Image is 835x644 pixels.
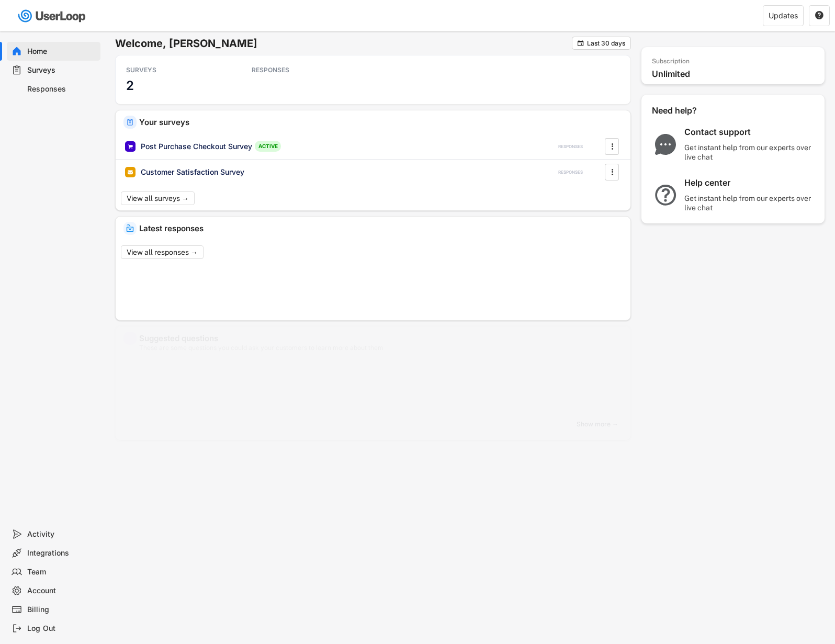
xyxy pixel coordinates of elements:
div: Subscription [652,58,690,66]
h6: Welcome, [PERSON_NAME] [115,37,572,50]
div: Need help? [652,105,725,116]
div: Latest responses [139,224,623,232]
div: Responses [27,84,96,94]
div: RESPONSES [252,66,346,74]
div: Post Purchase Checkout Survey [141,141,252,152]
img: yH5BAEAAAAALAAAAAABAAEAAAIBRAA7 [126,334,134,342]
div: Updates [769,12,798,19]
div: Unlimited [652,69,819,80]
button: View all surveys → [121,191,195,205]
div: Contact support [684,127,815,138]
button: Show more → [572,416,623,432]
div: ACTIVE [255,141,281,152]
button:  [577,39,584,47]
div: Help center [684,177,815,188]
div: Get instant help from our experts over live chat [684,194,815,212]
h3: 2 [126,77,134,94]
div: Last 30 days [587,40,625,47]
div: Activity [27,529,96,539]
img: userloop-logo-01.svg [16,5,89,27]
div: Customer Satisfaction Survey [141,167,244,177]
button:  [607,139,617,154]
div: Surveys [27,65,96,75]
text:  [578,39,584,47]
div: Log Out [27,624,96,634]
div: Your surveys [139,118,623,126]
div: Account [27,586,96,596]
div: RESPONSES [558,144,583,150]
div: RESPONSES [558,170,583,175]
button: View all responses → [121,245,204,259]
div: Get instant help from our experts over live chat [684,143,815,162]
text:  [611,166,613,177]
div: Team [27,567,96,577]
img: QuestionMarkInverseMajor.svg [652,185,679,206]
div: These are some questions you could ask your customers to learn more about them [139,345,623,351]
button:  [607,164,617,180]
div: SURVEYS [126,66,220,74]
div: Suggested questions [139,334,623,342]
img: ChatMajor.svg [652,134,679,155]
text:  [611,141,613,152]
div: Billing [27,605,96,615]
img: IncomingMajor.svg [126,224,134,232]
text:  [815,10,823,20]
div: Integrations [27,548,96,558]
div: Home [27,47,96,57]
button:  [815,11,824,20]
